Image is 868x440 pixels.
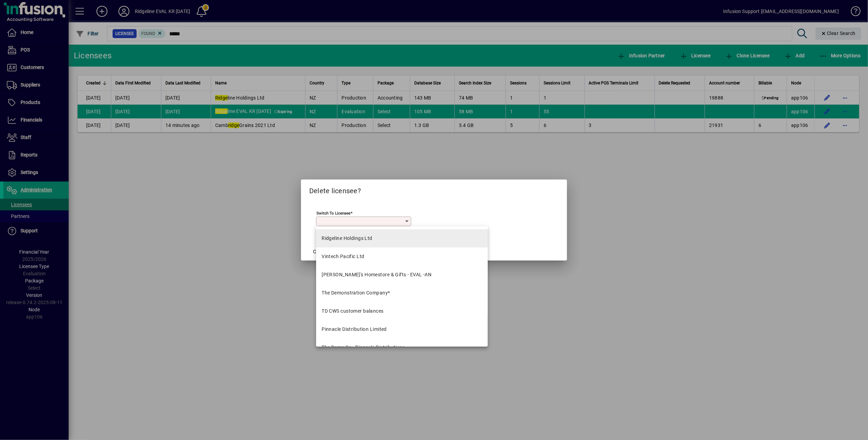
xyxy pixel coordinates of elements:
[316,338,488,357] mat-option: The Demo Co - Pinnacle Distributions
[316,211,350,216] mat-label: Switch to licensee
[316,247,488,266] mat-option: Vintech Pacific Ltd
[316,320,488,338] mat-option: Pinnacle Distribution Limited
[316,302,488,320] mat-option: TD CWS customer balances
[322,271,431,278] div: [PERSON_NAME]'s Homestore & Gifts - EVAL -AN
[309,245,331,258] button: Cancel
[313,248,327,255] span: Cancel
[322,253,364,260] div: Vintech Pacific Ltd
[322,308,384,315] div: TD CWS customer balances
[316,284,488,302] mat-option: The Demonstration Company*
[322,235,372,242] div: Ridgeline Holdings Ltd
[322,289,390,297] div: The Demonstration Company*
[301,180,567,199] h2: Delete licensee?
[322,344,405,351] div: The Demo Co - Pinnacle Distributions
[316,229,488,247] mat-option: Ridgeline Holdings Ltd
[322,326,387,333] div: Pinnacle Distribution Limited
[316,266,488,284] mat-option: Anna's Homestore & Gifts - EVAL -AN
